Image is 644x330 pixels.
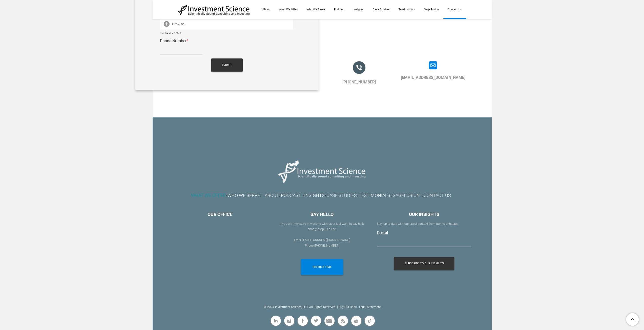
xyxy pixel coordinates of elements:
[301,259,343,275] a: RESERVE TIME
[207,212,232,217] font: OUR OFFICE
[275,155,369,187] img: Picture
[359,193,390,198] a: TESTIMONIALS
[391,193,393,198] font: /
[422,193,424,198] font: /
[326,193,391,198] font: /
[313,259,331,275] span: RESERVE TIME
[283,315,295,326] a: Instagram
[339,305,357,309] a: Buy Our Book
[281,194,301,198] a: PODCAST
[324,315,335,326] a: Mail
[377,222,459,226] font: Stay up to date with our latest content from our page.
[424,193,451,198] a: CONTACT US
[160,19,186,29] div: Browse...
[404,257,444,270] span: Subscribe To Our Insights
[358,305,358,309] a: |
[303,193,304,198] font: /
[302,238,350,242] a: [EMAIL_ADDRESS][DOMAIN_NAME]
[226,193,227,198] font: /
[297,315,308,326] a: Facebook
[441,222,452,226] a: insights
[353,61,365,74] img: Picture
[294,238,350,247] font: Email: Phone:
[310,315,322,326] a: Twitter
[260,193,262,198] font: /
[227,194,260,198] a: WHO WE SERVE
[364,315,376,326] a: Flickr
[314,244,339,247] a: [PHONE_NUMBER]​
[222,58,232,72] span: Submit
[429,61,437,69] img: Picture
[310,212,334,217] font: SAY HELLO
[304,193,326,198] font: /
[178,5,250,16] img: Investment Science | NYC Consulting Services
[265,193,279,198] a: ABOUT
[281,193,301,198] font: PODCAST
[309,305,336,309] a: All Rights Reserved
[314,244,339,247] font: [PHONE_NUMBER]
[279,222,364,231] font: If you are interested in working with us or ​just want to say hello simply drop us a line!
[409,212,439,217] font: OUR INSIGHTS
[401,75,465,80] a: [EMAIL_ADDRESS][DOMAIN_NAME]
[227,193,260,198] font: WHO WE SERVE
[265,193,281,198] font: /
[337,315,349,326] a: Rss
[326,193,357,198] a: CASE STUDIES
[308,305,308,309] a: |
[624,311,641,327] a: To Top
[270,315,282,326] a: Linkedin
[160,38,188,43] label: Phone Number
[304,193,325,198] a: INSIGHTS
[160,31,294,36] div: Max file size: 20MB
[393,194,420,198] a: SAGEFUSION
[359,305,381,309] a: Legal Statement
[377,230,388,235] label: Email
[393,193,420,198] font: SAGEFUSION
[350,315,362,326] a: Youtube
[342,80,376,84] a: [PHONE_NUMBER]
[264,305,308,309] a: © 2024 Investment Science, LLC
[191,194,226,198] a: WHAT WE OFFER
[191,193,226,198] font: WHAT WE OFFER
[337,305,338,309] a: |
